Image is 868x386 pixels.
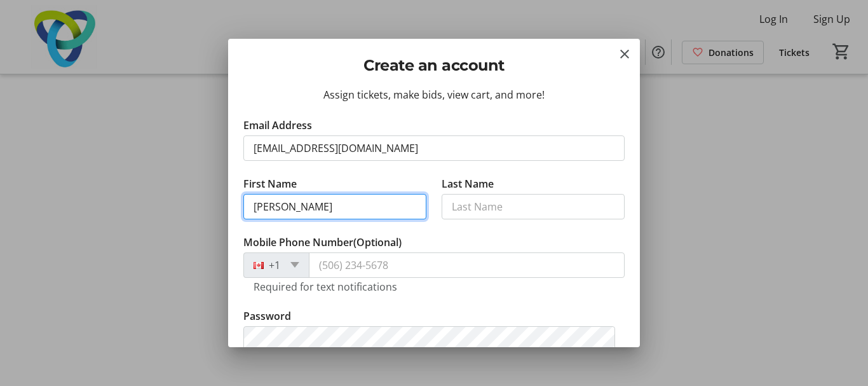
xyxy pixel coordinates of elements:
label: Mobile Phone Number (Optional) [243,235,402,250]
label: Last Name [442,176,494,191]
button: Close [617,46,632,62]
input: First Name [243,194,426,219]
h2: Create an account [243,54,625,77]
input: Email Address [243,135,625,161]
label: First Name [243,176,297,191]
div: Assign tickets, make bids, view cart, and more! [243,87,625,102]
label: Password [243,308,291,324]
label: Email Address [243,118,312,133]
input: Last Name [442,194,625,219]
input: (506) 234-5678 [309,252,625,278]
tr-hint: Required for text notifications [254,280,397,293]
